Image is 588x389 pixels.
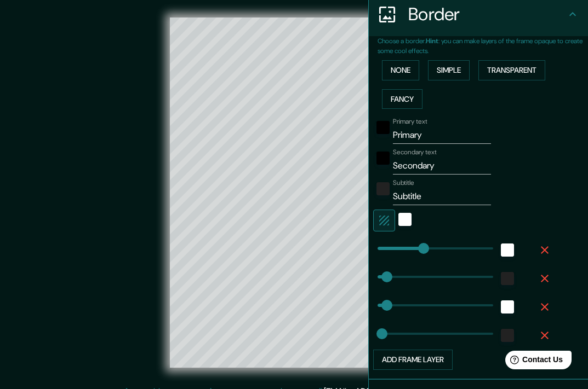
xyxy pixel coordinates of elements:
button: None [382,60,419,80]
label: Subtitle [393,178,414,188]
button: white [501,243,514,257]
button: Transparent [478,60,545,80]
button: black [376,121,390,134]
button: black [376,152,390,165]
h4: Border [408,3,566,25]
label: Secondary text [393,148,437,157]
button: Fancy [382,89,423,109]
button: color-222222 [501,329,514,342]
button: Simple [428,60,470,80]
label: Primary text [393,117,427,126]
button: color-222222 [501,272,514,285]
button: white [501,300,514,313]
p: Choose a border. : you can make layers of the frame opaque to create some cool effects. [378,36,588,56]
button: color-222222 [376,182,390,195]
b: Hint [426,37,438,45]
button: Add frame layer [373,350,453,370]
iframe: Help widget launcher [490,346,576,377]
button: white [398,213,412,226]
